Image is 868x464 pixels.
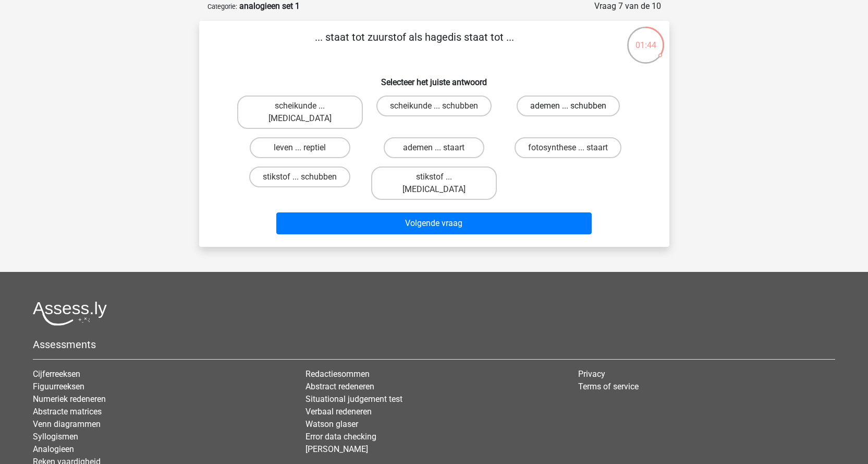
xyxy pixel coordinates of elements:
a: Cijferreeksen [33,369,80,379]
a: Terms of service [578,382,639,391]
a: Abstracte matrices [33,407,102,417]
a: Privacy [578,369,605,379]
a: Watson glaser [305,419,358,429]
a: Syllogismen [33,432,78,442]
a: Analogieen [33,444,74,454]
label: scheikunde ... schubben [376,96,492,116]
img: Assessly logo [33,301,107,326]
a: Abstract redeneren [305,382,374,391]
a: Venn diagrammen [33,419,101,429]
strong: analogieen set 1 [239,1,300,11]
small: Categorie: [207,3,237,10]
a: Numeriek redeneren [33,394,106,404]
h5: Assessments [33,338,835,351]
a: Figuurreeksen [33,382,84,391]
a: Verbaal redeneren [305,407,372,417]
label: stikstof ... schubben [249,166,350,187]
label: scheikunde ... [MEDICAL_DATA] [237,96,363,129]
a: [PERSON_NAME] [305,444,368,454]
h6: Selecteer het juiste antwoord [216,69,653,87]
div: 01:44 [626,26,665,52]
p: ... staat tot zuurstof als hagedis staat tot ... [216,29,614,61]
label: fotosynthese ... staart [515,137,621,158]
a: Situational judgement test [305,394,402,404]
label: ademen ... staart [384,137,484,158]
a: Error data checking [305,432,376,442]
label: ademen ... schubben [517,96,620,116]
a: Redactiesommen [305,369,370,379]
label: leven ... reptiel [250,137,350,158]
button: Volgende vraag [276,212,592,234]
label: stikstof ... [MEDICAL_DATA] [371,166,497,200]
